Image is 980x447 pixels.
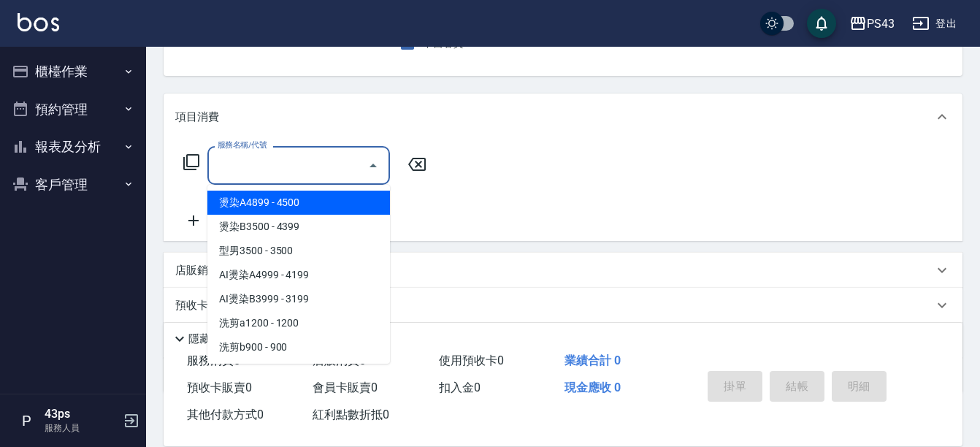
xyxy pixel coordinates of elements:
span: 紅利點數折抵 0 [313,408,389,421]
span: 使用預收卡 0 [439,354,504,367]
h5: 43ps [45,407,119,421]
p: 預收卡販賣 [175,298,230,313]
button: PS43 [843,9,900,39]
span: 扣入金 0 [439,381,481,394]
p: 隱藏業績明細 [188,332,254,347]
button: 預約管理 [6,91,140,129]
span: 預收卡販賣 0 [187,381,252,394]
button: 櫃檯作業 [6,53,140,91]
button: 客戶管理 [6,166,140,204]
span: 型男3500 - 3500 [207,239,390,263]
span: 服務消費 0 [187,354,240,367]
span: 燙染A4899 - 4500 [207,191,390,215]
div: PS43 [867,15,895,33]
span: 洗剪b900 - 900 [207,335,390,359]
span: 現金應收 0 [564,381,621,394]
span: 業績合計 0 [564,354,621,367]
span: AI燙染A4999 - 4199 [207,263,390,287]
p: 店販銷售 [175,263,219,278]
button: 報表及分析 [6,128,140,166]
span: 洗剪c550 - 550 [207,359,390,383]
div: 店販銷售 [164,253,962,288]
button: save [807,9,836,38]
span: AI燙染B3999 - 3199 [207,287,390,311]
span: 洗剪a1200 - 1200 [207,311,390,335]
span: 燙染B3500 - 4399 [207,215,390,239]
label: 服務名稱/代號 [218,140,267,150]
p: 服務人員 [45,421,119,435]
button: Close [361,154,385,177]
p: 項目消費 [175,110,219,125]
div: 項目消費 [164,93,962,140]
div: 其他付款方式 [164,323,962,358]
button: 登出 [906,10,962,37]
div: P [12,406,41,435]
img: Logo [18,13,59,31]
span: 會員卡販賣 0 [313,381,378,394]
div: 預收卡販賣 [164,288,962,323]
span: 其他付款方式 0 [187,408,264,421]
